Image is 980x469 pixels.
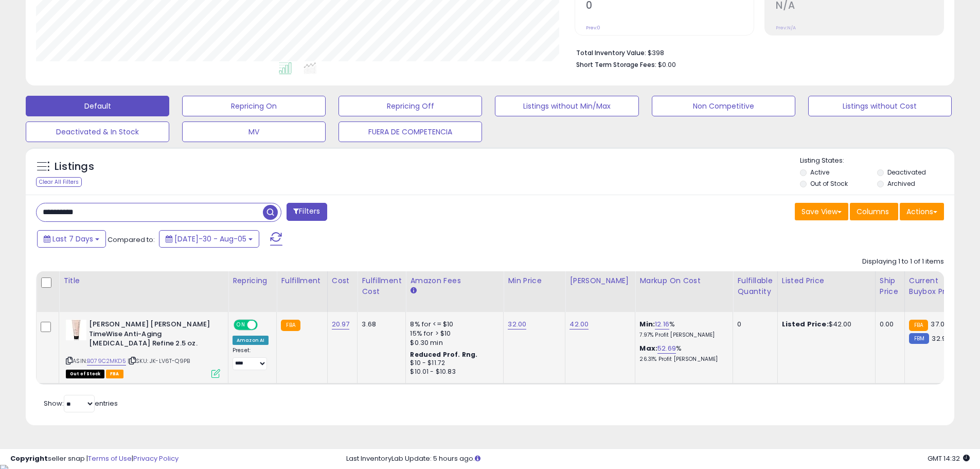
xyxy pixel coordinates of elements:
button: Default [26,96,169,116]
span: 32.9 [932,334,946,343]
a: Terms of Use [88,454,132,463]
div: Last InventoryLab Update: 5 hours ago. [346,454,970,464]
div: 0.00 [880,320,897,329]
span: Show: entries [44,398,118,408]
label: Out of Stock [810,179,848,188]
div: 3.68 [362,320,398,329]
div: Repricing [233,275,272,286]
label: Active [810,168,829,177]
button: Last 7 Days [37,230,106,248]
button: Filters [287,203,327,221]
div: Fulfillment [281,275,323,286]
div: [PERSON_NAME] [569,275,631,286]
div: ASIN: [66,320,220,377]
span: $0.00 [658,60,676,70]
small: FBA [281,320,300,331]
span: OFF [256,321,273,329]
a: B079C2MKD5 [87,357,126,366]
span: | SKU: JK-LV6T-Q9PB [128,357,190,365]
button: FUERA DE COMPETENCIA [338,121,482,142]
b: [PERSON_NAME] [PERSON_NAME] TimeWise Anti-Aging [MEDICAL_DATA] Refine 2.5 oz. [89,320,214,351]
li: $398 [576,46,936,58]
button: Actions [900,203,944,220]
span: 2025-08-14 14:32 GMT [928,454,970,463]
span: Last 7 Days [52,234,93,244]
div: Ship Price [880,275,900,297]
a: Privacy Policy [133,454,179,463]
p: 26.31% Profit [PERSON_NAME] [639,356,725,363]
div: Title [63,275,224,286]
span: Columns [857,206,889,217]
div: $10 - $11.72 [410,359,495,368]
small: Prev: N/A [776,25,796,31]
div: $10.01 - $10.83 [410,368,495,376]
b: Max: [639,343,657,353]
div: Cost [332,275,353,286]
div: Current Buybox Price [909,275,962,297]
div: 0 [737,320,769,329]
button: Columns [850,203,898,220]
button: Repricing Off [338,96,482,116]
span: FBA [106,370,123,378]
button: Listings without Cost [808,96,952,116]
span: All listings that are currently out of stock and unavailable for purchase on Amazon [66,370,104,378]
div: $0.30 min [410,338,495,348]
span: Compared to: [108,235,155,245]
p: Listing States: [800,156,954,166]
th: The percentage added to the cost of goods (COGS) that forms the calculator for Min & Max prices. [635,271,733,312]
button: Non Competitive [652,96,795,116]
a: 52.69 [657,343,676,354]
div: Listed Price [782,275,871,286]
div: Displaying 1 to 1 of 1 items [862,257,944,267]
div: Preset: [233,347,269,370]
span: ON [235,321,247,329]
a: 32.00 [508,319,526,329]
div: seller snap | | [10,454,179,464]
button: Deactivated & In Stock [26,121,169,142]
small: Amazon Fees. [410,286,416,296]
p: 7.97% Profit [PERSON_NAME] [639,332,725,339]
a: 20.97 [332,319,350,329]
label: Deactivated [887,168,926,177]
b: Reduced Prof. Rng. [410,350,477,359]
strong: Copyright [10,454,48,463]
span: 37.01 [931,319,947,329]
div: Min Price [508,275,561,286]
div: $42.00 [782,320,867,329]
b: Total Inventory Value: [576,48,646,57]
a: 12.16 [655,319,669,329]
small: Prev: 0 [586,25,600,31]
div: % [639,320,725,339]
button: MV [182,121,326,142]
div: Amazon AI [233,336,269,345]
b: Min: [639,319,655,329]
label: Archived [887,179,915,188]
h5: Listings [55,160,94,174]
button: Save View [795,203,848,220]
div: Markup on Cost [639,275,728,286]
b: Short Term Storage Fees: [576,60,656,69]
div: Clear All Filters [36,177,82,187]
div: Amazon Fees [410,275,499,286]
div: Fulfillment Cost [362,275,401,297]
div: % [639,344,725,363]
button: [DATE]-30 - Aug-05 [159,230,259,248]
button: Listings without Min/Max [495,96,638,116]
small: FBA [909,320,928,331]
small: FBM [909,333,929,344]
button: Repricing On [182,96,326,116]
div: 15% for > $10 [410,329,495,338]
div: Fulfillable Quantity [737,275,773,297]
img: 41Gb7vGsXSL._SL40_.jpg [66,320,86,340]
div: 8% for <= $10 [410,320,495,329]
b: Listed Price: [782,319,829,329]
span: [DATE]-30 - Aug-05 [174,234,246,244]
a: 42.00 [569,319,589,329]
